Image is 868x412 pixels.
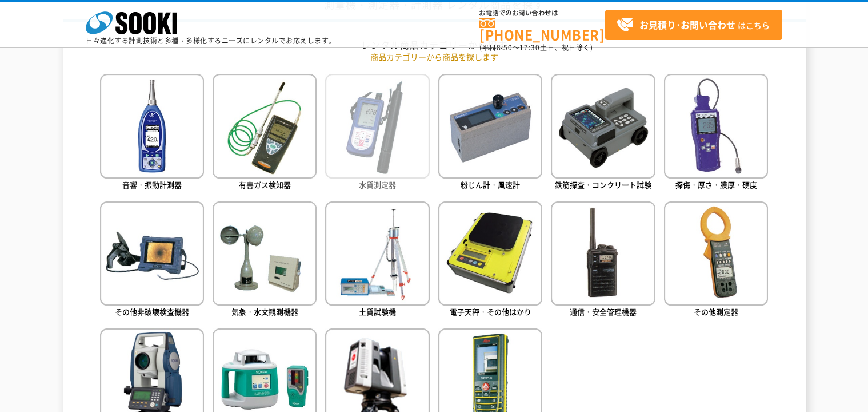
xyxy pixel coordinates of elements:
a: 水質測定器 [325,74,429,192]
img: 有害ガス検知器 [213,74,317,178]
span: 土質試験機 [359,306,396,317]
a: [PHONE_NUMBER] [479,18,605,41]
img: 通信・安全管理機器 [551,201,655,306]
img: 音響・振動計測器 [100,74,204,178]
a: 有害ガス検知器 [213,74,317,192]
a: 粉じん計・風速計 [438,74,542,192]
img: 鉄筋探査・コンクリート試験 [551,74,655,178]
span: 探傷・厚さ・膜厚・硬度 [675,179,757,190]
a: 気象・水文観測機器 [213,201,317,320]
a: 電子天秤・その他はかり [438,201,542,320]
img: 水質測定器 [325,74,429,178]
img: 土質試験機 [325,201,429,306]
img: その他非破壊検査機器 [100,201,204,306]
span: 鉄筋探査・コンクリート試験 [555,179,651,190]
a: お見積り･お問い合わせはこちら [605,10,782,40]
span: 音響・振動計測器 [122,179,182,190]
img: 電子天秤・その他はかり [438,201,542,306]
span: 8:50 [497,42,513,53]
img: その他測定器 [664,201,768,306]
p: 日々進化する計測技術と多種・多様化するニーズにレンタルでお応えします。 [86,37,336,44]
img: 粉じん計・風速計 [438,74,542,178]
span: 水質測定器 [359,179,396,190]
a: 探傷・厚さ・膜厚・硬度 [664,74,768,192]
img: 気象・水文観測機器 [213,201,317,306]
span: (平日 ～ 土日、祝日除く) [479,42,593,53]
span: その他非破壊検査機器 [115,306,189,317]
span: 気象・水文観測機器 [231,306,298,317]
a: 鉄筋探査・コンクリート試験 [551,74,655,192]
span: 電子天秤・その他はかり [450,306,531,317]
img: 探傷・厚さ・膜厚・硬度 [664,74,768,178]
a: 音響・振動計測器 [100,74,204,192]
a: 土質試験機 [325,201,429,320]
p: 商品カテゴリーから商品を探します [100,51,769,63]
a: 通信・安全管理機器 [551,201,655,320]
span: 17:30 [519,42,540,53]
strong: お見積り･お問い合わせ [639,18,735,31]
a: その他測定器 [664,201,768,320]
span: はこちら [617,17,770,34]
a: その他非破壊検査機器 [100,201,204,320]
span: お電話でのお問い合わせは [479,10,605,17]
span: 通信・安全管理機器 [570,306,637,317]
span: 有害ガス検知器 [239,179,291,190]
span: 粉じん計・風速計 [461,179,520,190]
span: その他測定器 [694,306,738,317]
